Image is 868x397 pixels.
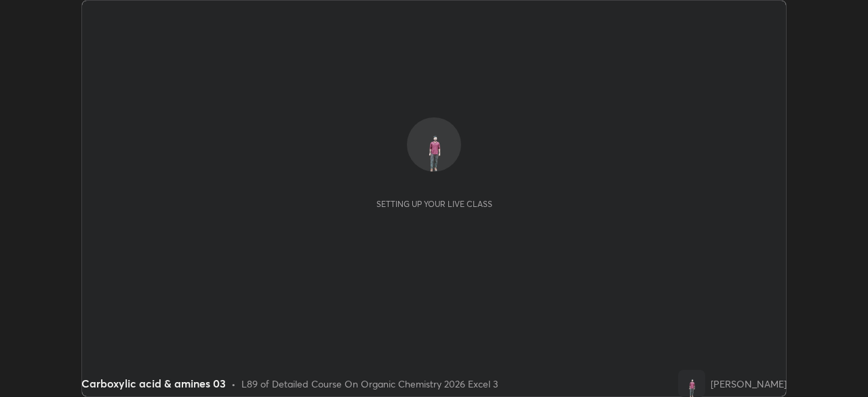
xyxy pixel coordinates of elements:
div: [PERSON_NAME] [711,377,787,391]
div: L89 of Detailed Course On Organic Chemistry 2026 Excel 3 [241,377,498,391]
div: Carboxylic acid & amines 03 [81,375,226,392]
div: • [231,377,236,391]
div: Setting up your live class [376,199,492,209]
img: 807bcb3d27944c288ab7064a26e4c203.png [407,117,461,172]
img: 807bcb3d27944c288ab7064a26e4c203.png [678,370,705,397]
